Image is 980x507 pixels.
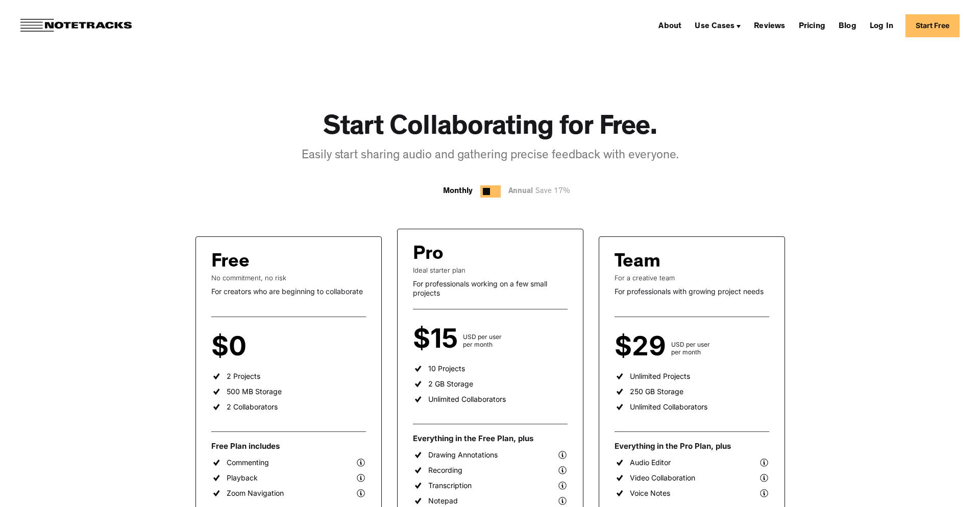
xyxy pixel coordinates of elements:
a: Start Free [905,14,960,37]
div: Everything in the Pro Plan, plus [615,441,769,451]
a: About [654,17,685,34]
div: Transcription [428,481,472,490]
div: Annual [508,185,575,198]
div: Unlimited Collaborators [630,402,707,412]
h1: Start Collaborating for Free. [323,112,657,146]
div: Recording [428,466,462,475]
div: 500 MB Storage [227,387,282,396]
div: Audio Editor [630,458,671,467]
div: 250 GB Storage [630,387,683,396]
div: $0 [211,337,252,356]
div: Everything in the Free Plan, plus [413,433,568,444]
a: Log In [866,17,897,34]
div: Unlimited Projects [630,372,690,381]
div: per user per month [252,341,281,356]
div: Unlimited Collaborators [428,395,506,404]
div: 2 GB Storage [428,379,473,389]
div: Playback [227,473,258,482]
div: For professionals working on a few small projects [413,279,568,297]
div: Notepad [428,496,458,505]
span: Save 17% [533,188,570,196]
div: Voice Notes [630,489,670,498]
div: Video Collaboration [630,473,695,482]
a: Blog [835,17,861,34]
a: Pricing [795,17,829,34]
div: $29 [615,337,671,356]
div: USD per user per month [671,341,710,356]
div: For creators who are beginning to collaborate [211,287,366,296]
div: Easily start sharing audio and gathering precise feedback with everyone. [302,148,679,165]
div: No commitment, no risk [211,274,366,282]
div: Free Plan includes [211,441,366,451]
a: Reviews [750,17,789,34]
div: Pro [413,245,444,266]
div: 10 Projects [428,364,465,373]
div: Monthly [443,185,473,198]
div: Ideal starter plan [413,266,568,274]
div: Free [211,252,250,274]
div: Use Cases [695,22,734,31]
div: Zoom Navigation [227,489,284,498]
div: $15 [413,330,463,348]
div: Team [615,252,660,274]
div: 2 Collaborators [227,402,278,412]
div: 2 Projects [227,372,260,381]
div: For a creative team [615,274,769,282]
div: Drawing Annotations [428,450,498,460]
div: For professionals with growing project needs [615,287,769,296]
div: USD per user per month [463,333,502,348]
div: Commenting [227,458,269,467]
div: Use Cases [691,17,745,34]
